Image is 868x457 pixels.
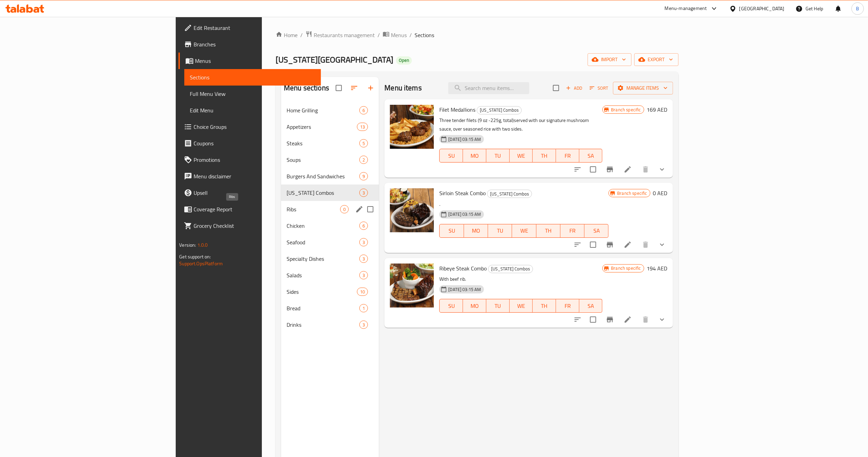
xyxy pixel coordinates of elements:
[184,102,321,119] a: Edit Menu
[653,188,668,198] h6: 0 AED
[184,69,321,86] a: Sections
[439,224,464,238] button: SU
[359,106,368,114] div: items
[287,288,357,296] span: Sides
[439,200,609,209] p: .
[281,119,379,135] div: Appetizers13
[569,311,586,328] button: sort-choices
[539,226,558,236] span: TH
[486,149,510,163] button: TU
[332,81,346,95] span: Select all sections
[587,226,606,236] span: SA
[178,53,321,69] a: Menus
[515,226,533,236] span: WE
[624,315,632,324] a: Edit menu item
[512,301,530,311] span: WE
[360,305,368,312] span: 1
[287,205,340,213] span: Ribs
[194,24,315,32] span: Edit Restaurant
[624,165,632,174] a: Edit menu item
[357,124,368,130] span: 13
[739,5,785,12] div: [GEOGRAPHIC_DATA]
[360,107,368,114] span: 6
[569,236,586,253] button: sort-choices
[647,264,668,273] h6: 194 AED
[276,52,393,67] span: [US_STATE][GEOGRAPHIC_DATA]
[359,189,368,197] div: items
[613,82,673,94] button: Manage items
[588,83,610,93] button: Sort
[178,168,321,185] a: Menu disclaimer
[190,106,315,114] span: Edit Menu
[442,151,460,161] span: SU
[442,226,461,236] span: SU
[439,299,463,313] button: SU
[579,299,603,313] button: SA
[654,161,670,178] button: show more
[281,300,379,316] div: Bread1
[360,223,368,229] span: 6
[489,151,507,161] span: TU
[357,288,368,296] div: items
[359,139,368,147] div: items
[488,265,533,273] span: [US_STATE] Combos
[305,31,375,40] a: Restaurants management
[360,322,368,328] span: 3
[287,271,359,279] span: Salads
[556,299,579,313] button: FR
[585,224,609,238] button: SA
[197,241,208,249] span: 1.0.0
[287,222,359,230] span: Chicken
[287,321,359,329] span: Drinks
[287,172,359,180] div: Burgers And Sandwiches
[439,104,475,115] span: Filet Medallions
[287,238,359,246] div: Seafood
[658,241,666,249] svg: Show Choices
[463,149,486,163] button: MO
[354,204,364,214] button: edit
[194,205,315,213] span: Coverage Report
[559,301,577,311] span: FR
[287,139,359,147] span: Steaks
[445,211,484,218] span: [DATE] 03:15 AM
[409,31,412,39] li: /
[359,321,368,329] div: items
[624,241,632,249] a: Edit menu item
[608,107,644,113] span: Branch specific
[194,123,315,131] span: Choice Groups
[445,286,484,293] span: [DATE] 03:15 AM
[586,237,600,252] span: Select to update
[658,165,666,174] svg: Show Choices
[194,40,315,48] span: Branches
[178,36,321,53] a: Branches
[287,304,359,312] div: Bread
[390,105,434,149] img: Filet Medallions
[359,271,368,279] div: items
[602,236,618,253] button: Branch-specific-item
[439,188,486,198] span: Sirloin Steak Combo
[179,259,223,268] a: Support.OpsPlatform
[359,172,368,180] div: items
[276,31,679,40] nav: breadcrumb
[637,236,654,253] button: delete
[466,301,484,311] span: MO
[640,55,673,64] span: export
[464,224,488,238] button: MO
[486,299,510,313] button: TU
[533,299,556,313] button: TH
[442,301,460,311] span: SU
[287,123,357,131] div: Appetizers
[287,189,359,197] div: Texas Combos
[178,135,321,152] a: Coupons
[357,123,368,131] div: items
[488,224,512,238] button: TU
[178,152,321,168] a: Promotions
[281,99,379,336] nav: Menu sections
[360,239,368,246] span: 3
[287,156,359,164] div: Soups
[569,161,586,178] button: sort-choices
[178,218,321,234] a: Grocery Checklist
[535,301,553,311] span: TH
